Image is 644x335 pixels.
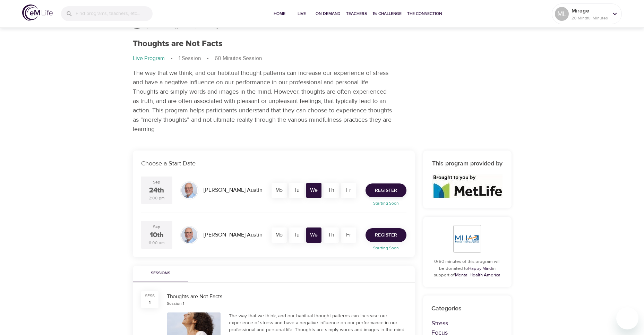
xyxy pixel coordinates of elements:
[272,183,287,198] div: Mo
[306,183,321,198] div: We
[468,266,492,271] a: Happy Mind
[293,10,310,17] span: Live
[167,301,184,307] div: Session 1
[431,159,503,169] h6: This program provided by
[616,307,638,329] iframe: Button to launch messaging window
[324,183,339,198] div: Th
[455,272,500,278] a: Mental Health America
[149,195,165,201] div: 2:00 pm
[149,186,164,196] div: 24th
[366,228,406,242] button: Register
[431,258,503,279] p: 0/60 minutes of this program will be donated to in support of
[372,10,402,17] span: 1% Challenge
[375,231,397,240] span: Register
[141,159,406,168] p: Choose a Start Date
[148,240,165,246] div: 11:00 am
[133,54,512,63] nav: breadcrumb
[346,10,367,17] span: Teachers
[572,15,608,21] p: 20 Mindful Minutes
[306,227,321,243] div: We
[153,179,160,185] div: Sep
[201,228,265,242] div: [PERSON_NAME] Austin
[375,186,397,195] span: Register
[133,68,393,134] p: The way that we think, and our habitual thought patterns can increase our experience of stress an...
[289,183,304,198] div: Tu
[153,224,160,230] div: Sep
[133,54,165,62] p: Live Program
[316,10,341,17] span: On-Demand
[341,227,356,243] div: Fr
[76,6,153,21] input: Find programs, teachers, etc...
[133,39,223,49] h1: Thoughts are Not Facts
[289,227,304,243] div: Tu
[150,230,164,240] div: 10th
[432,174,503,198] img: logo_960%20v2.jpg
[366,183,406,197] button: Register
[361,200,411,206] p: Starting Soon
[22,5,53,21] img: logo
[179,54,201,62] p: 1 Session
[201,183,265,197] div: [PERSON_NAME] Austin
[555,7,569,21] div: ML
[137,270,184,277] span: Sessions
[431,319,503,328] p: Stress
[149,299,151,306] div: 1
[361,245,411,251] p: Starting Soon
[271,10,288,17] span: Home
[572,7,608,15] p: Mirage
[215,54,262,62] p: 60 Minutes Session
[341,183,356,198] div: Fr
[431,304,503,313] p: Categories
[324,227,339,243] div: Th
[407,10,442,17] span: The Connection
[272,227,287,243] div: Mo
[145,293,155,299] div: SESS
[167,293,406,301] div: Thoughts are Not Facts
